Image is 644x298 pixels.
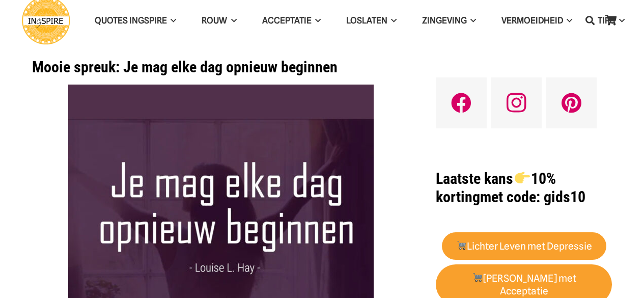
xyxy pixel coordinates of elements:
strong: Laatste kans 10% korting [436,170,555,206]
a: ROUWROUW Menu [189,8,249,34]
span: VERMOEIDHEID Menu [563,8,572,33]
span: VERMOEIDHEID [501,15,563,25]
a: LoslatenLoslaten Menu [333,8,409,34]
h1: Mooie spreuk: Je mag elke dag opnieuw beginnen [32,58,410,76]
span: ROUW Menu [227,8,236,33]
a: 🛒Lichter Leven met Depressie [442,232,606,260]
a: ZingevingZingeving Menu [409,8,489,34]
a: Instagram [491,77,542,128]
a: Pinterest [546,77,597,128]
strong: [PERSON_NAME] met Acceptatie [472,273,576,297]
img: 👉 [515,170,530,185]
a: Zoeken [580,8,600,33]
h1: met code: gids10 [436,170,612,206]
span: TIPS Menu [615,8,624,33]
img: 🛒 [472,273,482,282]
span: QUOTES INGSPIRE [95,15,167,25]
span: ROUW [202,15,227,25]
span: Zingeving Menu [467,8,476,33]
a: TIPSTIPS Menu [585,8,637,34]
span: Acceptatie [262,15,312,25]
span: Loslaten [346,15,387,25]
span: TIPS [598,15,615,25]
span: Zingeving [422,15,467,25]
span: QUOTES INGSPIRE Menu [167,8,176,33]
img: 🛒 [457,240,466,250]
span: Acceptatie Menu [312,8,321,33]
a: Facebook [436,77,487,128]
a: QUOTES INGSPIREQUOTES INGSPIRE Menu [82,8,189,34]
a: VERMOEIDHEIDVERMOEIDHEID Menu [489,8,585,34]
strong: Lichter Leven met Depressie [456,240,593,252]
a: AcceptatieAcceptatie Menu [249,8,333,34]
span: Loslaten Menu [387,8,397,33]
